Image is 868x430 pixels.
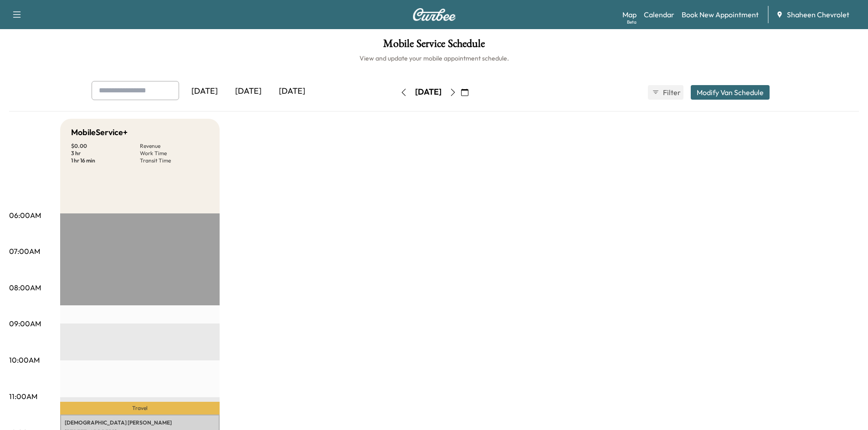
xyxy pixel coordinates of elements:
[663,87,679,98] span: Filter
[644,9,674,20] a: Calendar
[60,402,220,415] p: Travel
[183,81,226,102] div: [DATE]
[140,150,209,157] p: Work Time
[270,81,314,102] div: [DATE]
[648,85,683,100] button: Filter
[140,157,209,164] p: Transit Time
[65,419,215,426] p: [DEMOGRAPHIC_DATA] [PERSON_NAME]
[9,38,859,54] h1: Mobile Service Schedule
[140,142,209,150] p: Revenue
[71,150,140,157] p: 3 hr
[415,86,442,98] div: [DATE]
[682,9,759,20] a: Book New Appointment
[226,81,270,102] div: [DATE]
[9,282,41,293] p: 08:00AM
[9,54,859,63] h6: View and update your mobile appointment schedule.
[71,142,140,150] p: $ 0.00
[622,9,637,20] a: MapBeta
[9,354,40,365] p: 10:00AM
[691,85,770,100] button: Modify Van Schedule
[9,246,40,257] p: 07:00AM
[9,210,41,221] p: 06:00AM
[627,19,637,25] div: Beta
[71,157,140,164] p: 1 hr 16 min
[412,8,456,21] img: Curbee Logo
[787,9,849,20] span: Shaheen Chevrolet
[9,391,37,402] p: 11:00AM
[9,318,41,329] p: 09:00AM
[71,126,128,139] h5: MobileService+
